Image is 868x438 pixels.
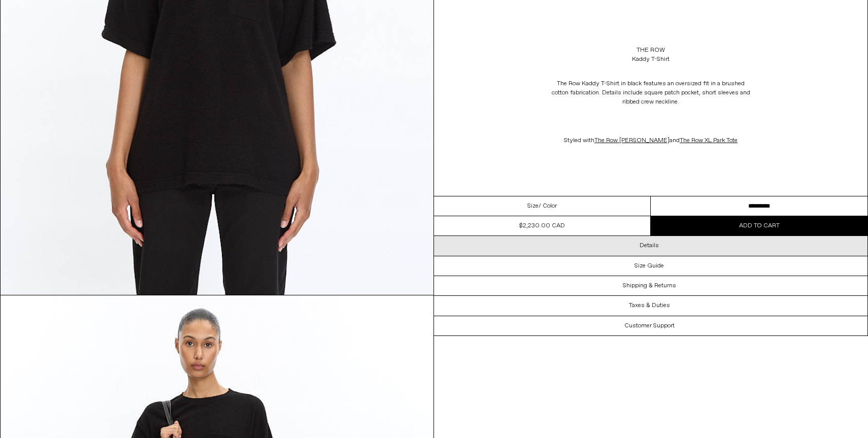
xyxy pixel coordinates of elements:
[624,322,675,329] h3: Customer Support
[519,221,565,230] div: $2,230.00 CAD
[527,201,539,211] span: Size
[629,302,670,309] h3: Taxes & Duties
[651,216,867,235] button: Add to cart
[739,222,780,230] span: Add to cart
[640,242,659,249] h3: Details
[635,262,664,269] h3: Size Guide
[539,201,557,211] span: / Color
[594,137,670,145] a: The Row [PERSON_NAME]
[680,137,738,145] a: The Row XL Park Tote
[549,74,752,112] p: The Row Kaddy T-Shirt in black features an oversized fit in a brushed cotton fabrication. Details...
[632,55,670,64] div: Kaddy T-Shirt
[564,137,738,145] span: Styled with and
[637,46,665,55] a: The Row
[623,282,676,289] h3: Shipping & Returns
